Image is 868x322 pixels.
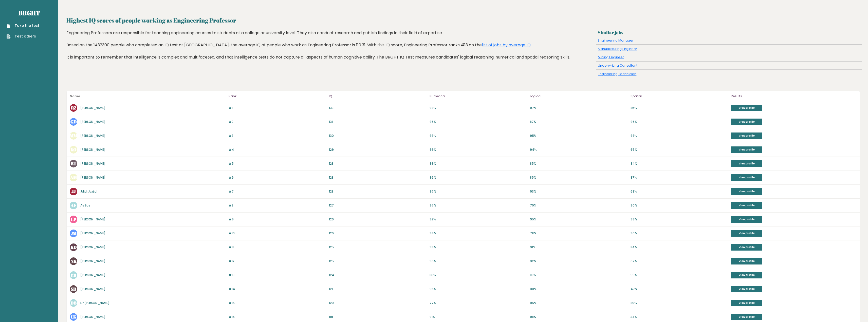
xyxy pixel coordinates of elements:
p: 87% [530,120,627,124]
text: DB [70,300,77,306]
p: 96% [631,120,728,124]
a: View profile [731,132,762,139]
p: #5 [229,161,326,166]
p: #6 [229,175,326,180]
p: Rank [229,93,326,99]
h3: Similar jobs [598,30,860,35]
p: Logical [530,93,627,99]
a: View profile [731,146,762,153]
p: 89% [631,301,728,305]
p: #3 [229,134,326,138]
p: 128 [329,175,426,180]
a: Dr [PERSON_NAME] [80,301,109,305]
text: RZ [71,105,76,111]
p: 90% [631,231,728,236]
text: KO [70,147,77,153]
a: Brght [19,9,40,17]
p: 124 [329,273,426,277]
a: Underwriting Consultant [598,63,637,68]
a: [PERSON_NAME] [80,231,105,235]
p: 99% [430,231,527,236]
p: 133 [329,106,426,110]
p: 97% [530,106,627,110]
text: NK [71,258,77,264]
p: 92% [530,259,627,263]
text: LK [71,314,77,320]
p: 131 [329,120,426,124]
p: #7 [229,189,326,194]
text: MM [70,133,77,139]
a: Jdjdj Jcxjjd [80,189,97,194]
p: 128 [329,189,426,194]
p: 96% [430,120,527,124]
p: #8 [229,203,326,208]
a: As Eas [80,203,90,207]
a: [PERSON_NAME] [80,161,105,166]
p: #4 [229,147,326,152]
a: [PERSON_NAME] [80,120,105,124]
a: View profile [731,286,762,292]
p: 127 [329,203,426,208]
a: [PERSON_NAME] [80,147,105,152]
p: #1 [229,106,326,110]
a: View profile [731,174,762,181]
text: AM [70,175,77,180]
p: #2 [229,120,326,124]
a: Test others [7,34,39,39]
p: 78% [530,231,627,236]
text: LP [71,216,76,222]
text: AE [70,202,77,208]
p: #10 [229,231,326,236]
p: 87% [631,175,728,180]
p: 130 [329,134,426,138]
p: 93% [530,189,627,194]
a: View profile [731,105,762,111]
p: 98% [430,134,527,138]
a: View profile [731,202,762,209]
a: [PERSON_NAME] [80,134,105,138]
a: View profile [731,119,762,125]
p: 84% [631,245,728,250]
b: Name [70,94,80,98]
p: 85% [530,175,627,180]
p: 65% [631,147,728,152]
p: 95% [530,217,627,222]
p: 75% [530,203,627,208]
text: SR [71,286,77,292]
p: 91% [530,245,627,250]
text: BT [71,161,77,166]
p: 98% [430,106,527,110]
h2: Highest IQ scores of people working as Engineering Professor [66,16,860,25]
p: 98% [631,134,728,138]
text: JJ [71,188,76,194]
p: 120 [329,301,426,305]
p: 90% [530,287,627,291]
p: 128 [329,161,426,166]
a: list of jobs by average IQ [482,42,531,48]
a: [PERSON_NAME] [80,217,105,221]
p: 47% [631,287,728,291]
a: View profile [731,216,762,223]
p: Spatial [631,93,728,99]
p: 126 [329,231,426,236]
p: 99% [430,245,527,250]
p: 97% [430,189,527,194]
text: GD [70,119,77,125]
a: [PERSON_NAME] [80,287,105,291]
a: [PERSON_NAME] [80,273,105,277]
p: 90% [631,203,728,208]
a: Mining Engineer [598,55,624,60]
p: 77% [430,301,527,305]
a: [PERSON_NAME] [80,175,105,180]
a: View profile [731,300,762,306]
a: [PERSON_NAME] [80,245,105,249]
p: 98% [530,315,627,319]
p: 99% [430,147,527,152]
p: 67% [631,259,728,263]
p: 125 [329,245,426,250]
a: View profile [731,244,762,251]
p: #12 [229,259,326,263]
a: View profile [731,272,762,278]
p: #14 [229,287,326,291]
a: [PERSON_NAME] [80,315,105,319]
